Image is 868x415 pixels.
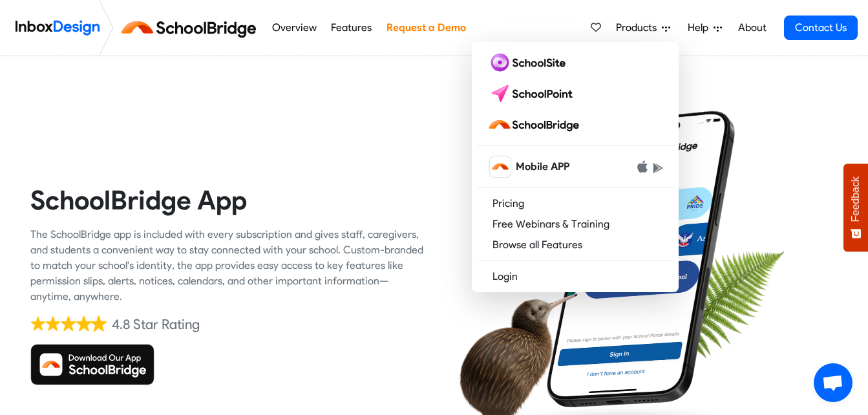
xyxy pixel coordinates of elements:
img: schoolpoint logo [487,83,578,104]
a: Pricing [477,193,673,214]
span: Mobile APP [516,159,569,175]
img: Download SchoolBridge App [30,344,154,385]
a: Contact Us [784,16,858,40]
div: 4.8 Star Rating [112,315,200,334]
div: Open chat [814,363,852,402]
span: Feedback [850,176,862,222]
button: Feedback - Show survey [843,164,868,251]
heading: SchoolBridge App [30,184,425,217]
img: schoolbridge logo [487,114,584,135]
a: Request a Demo [383,15,469,41]
div: Products [472,42,679,292]
img: schoolbridge icon [490,156,511,177]
a: Features [328,15,376,41]
div: The SchoolBridge app is included with every subscription and gives staff, caregivers, and student... [30,227,425,304]
a: Browse all Features [477,235,673,255]
img: schoolbridge logo [119,12,264,43]
a: Free Webinars & Training [477,214,673,235]
a: Login [477,266,673,287]
a: schoolbridge icon Mobile APP [477,151,673,182]
a: About [734,15,770,41]
span: Help [688,20,714,36]
a: Help [683,15,727,41]
a: Products [611,15,675,41]
span: Products [616,20,662,36]
a: Overview [268,15,320,41]
img: schoolsite logo [487,52,571,73]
